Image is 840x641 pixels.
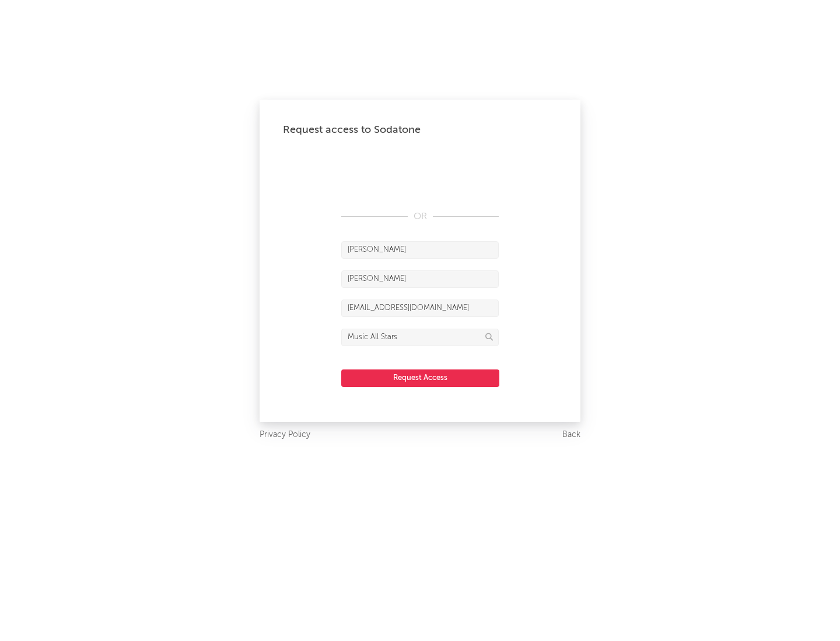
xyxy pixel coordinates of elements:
input: Division [341,329,499,346]
a: Back [562,428,580,442]
a: Privacy Policy [260,428,310,442]
input: Email [341,300,499,317]
input: First Name [341,241,499,259]
div: OR [341,210,499,224]
input: Last Name [341,270,499,288]
button: Request Access [341,369,499,387]
div: Request access to Sodatone [283,123,557,137]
